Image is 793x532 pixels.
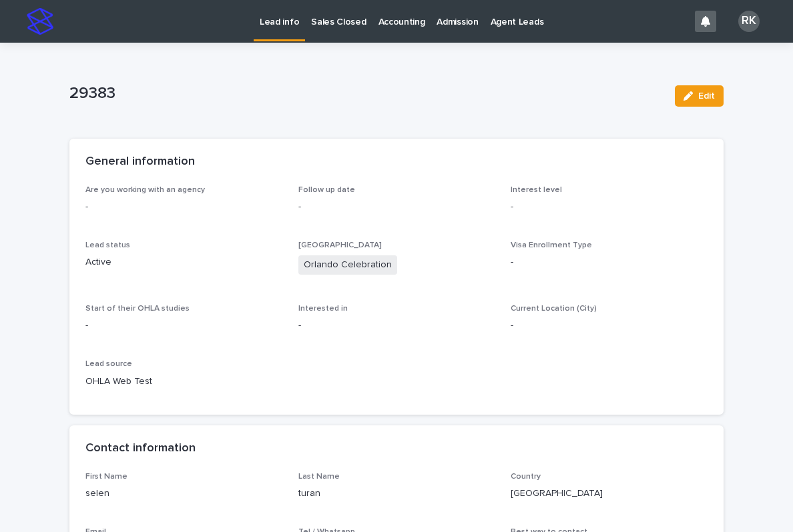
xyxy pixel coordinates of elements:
span: Last Name [298,473,340,481]
p: [GEOGRAPHIC_DATA] [511,487,708,501]
span: First Name [85,473,127,481]
span: Lead source [85,360,132,368]
p: - [85,200,282,214]
div: RK [738,11,760,32]
img: stacker-logo-s-only.png [27,8,53,35]
p: Active [85,255,282,269]
span: Interested in [298,305,348,313]
span: Current Location (City) [511,305,597,313]
p: OHLA Web Test [85,375,282,389]
p: - [85,319,282,333]
p: selen [85,487,282,501]
span: Follow up date [298,186,355,194]
p: - [511,255,708,269]
h2: General information [85,155,195,169]
p: 29383 [69,84,664,103]
span: Orlando Celebration [298,255,397,275]
span: Edit [698,91,715,101]
p: turan [298,487,495,501]
span: Lead status [85,241,130,249]
p: - [298,200,495,214]
span: Interest level [511,186,562,194]
span: Start of their OHLA studies [85,305,190,313]
h2: Contact information [85,441,196,456]
p: - [511,319,708,333]
p: - [511,200,708,214]
span: Visa Enrollment Type [511,241,592,249]
span: Country [511,473,541,481]
span: Are you working with an agency [85,186,205,194]
button: Edit [675,85,724,107]
span: [GEOGRAPHIC_DATA] [298,241,382,249]
p: - [298,319,495,333]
